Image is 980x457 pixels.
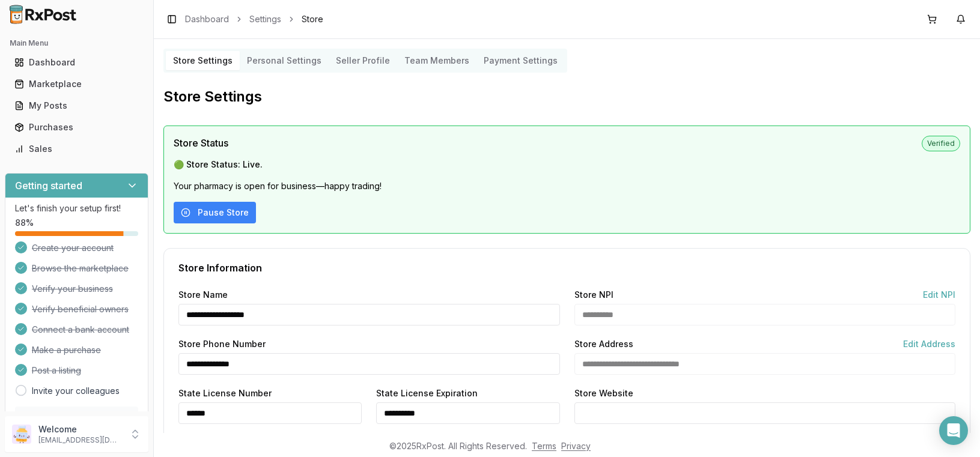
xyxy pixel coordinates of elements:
[10,52,144,73] a: Dashboard
[574,291,613,299] label: Store NPI
[166,51,240,70] button: Store Settings
[14,100,139,112] div: My Posts
[5,53,148,72] button: Dashboard
[32,385,120,397] a: Invite your colleagues
[15,217,34,229] span: 88 %
[178,291,228,299] label: Store Name
[32,303,129,315] span: Verify beneficial owners
[38,435,122,445] p: [EMAIL_ADDRESS][DOMAIN_NAME]
[397,51,476,70] button: Team Members
[240,51,329,70] button: Personal Settings
[302,13,323,25] span: Store
[5,5,82,24] img: RxPost Logo
[32,365,81,377] span: Post a listing
[10,138,144,160] a: Sales
[14,56,139,68] div: Dashboard
[5,139,148,159] button: Sales
[174,136,228,150] span: Store Status
[10,73,144,95] a: Marketplace
[574,340,633,348] label: Store Address
[174,180,960,192] p: Your pharmacy is open for business—happy trading!
[15,178,82,193] h3: Getting started
[32,324,129,336] span: Connect a bank account
[15,202,138,214] p: Let's finish your setup first!
[14,78,139,90] div: Marketplace
[185,13,323,25] nav: breadcrumb
[574,389,633,398] label: Store Website
[5,118,148,137] button: Purchases
[14,143,139,155] div: Sales
[329,51,397,70] button: Seller Profile
[174,202,256,223] button: Pause Store
[939,416,968,445] div: Open Intercom Messenger
[561,441,591,451] a: Privacy
[32,262,129,274] span: Browse the marketplace
[185,13,229,25] a: Dashboard
[5,74,148,94] button: Marketplace
[922,136,960,151] span: Verified
[532,441,556,451] a: Terms
[12,425,31,444] img: User avatar
[32,283,113,295] span: Verify your business
[174,159,960,171] p: 🟢 Store Status: Live.
[38,423,122,435] p: Welcome
[476,51,565,70] button: Payment Settings
[10,117,144,138] a: Purchases
[10,38,144,48] h2: Main Menu
[249,13,281,25] a: Settings
[32,344,101,356] span: Make a purchase
[14,121,139,133] div: Purchases
[178,340,266,348] label: Store Phone Number
[376,389,478,398] label: State License Expiration
[163,87,970,106] h2: Store Settings
[178,263,955,273] div: Store Information
[10,95,144,117] a: My Posts
[32,242,114,254] span: Create your account
[178,389,272,398] label: State License Number
[5,96,148,115] button: My Posts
